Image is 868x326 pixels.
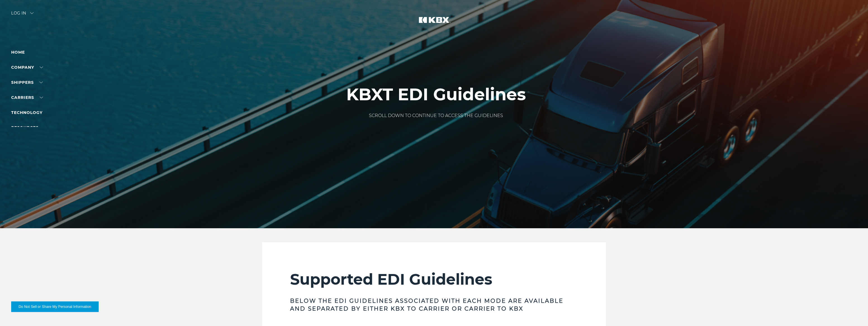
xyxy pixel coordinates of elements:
[11,11,34,19] div: Log in
[11,50,25,55] a: Home
[11,95,43,100] a: Carriers
[346,85,526,104] h1: KBXT EDI Guidelines
[346,112,526,119] p: SCROLL DOWN TO CONTINUE TO ACCESS THE GUIDELINES
[11,80,43,85] a: SHIPPERS
[290,297,578,313] h3: Below the EDI Guidelines associated with each mode are available and separated by either KBX to C...
[413,11,455,36] img: kbx logo
[290,270,578,289] h2: Supported EDI Guidelines
[11,65,43,70] a: Company
[11,301,99,312] button: Do Not Sell or Share My Personal Information
[11,110,42,115] a: Technology
[11,125,48,130] a: RESOURCES
[30,12,34,14] img: arrow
